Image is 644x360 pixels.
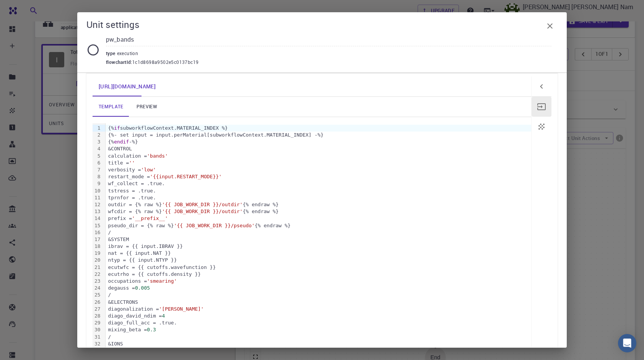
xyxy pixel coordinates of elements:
span: Support [15,5,43,12]
div: 21 [93,264,102,271]
div: 1 [93,125,102,132]
span: 0.3 [147,327,156,332]
span: if [114,125,120,131]
div: diago_full_acc = .true. [106,319,531,326]
div: calculation = [106,153,531,160]
span: 'smearing' [147,278,177,284]
div: 8 [93,173,102,180]
div: ecutrho = {{ cutoffs.density }} [106,271,531,278]
div: 30 [93,326,102,333]
div: 33 [93,347,102,354]
div: 29 [93,319,102,326]
div: restart_mode = [106,173,531,180]
div: / [106,229,531,236]
div: 19 [93,250,102,257]
div: 24 [93,285,102,292]
span: '[PERSON_NAME]' [159,306,204,312]
div: diagonalization = [106,306,531,313]
div: 20 [93,257,102,264]
div: nat = {{ input.NAT }} [106,250,531,257]
div: tstress = .true. [106,187,531,194]
div: degauss = [106,285,531,292]
span: '__prefix__' [132,215,168,221]
div: 6 [93,160,102,166]
div: &ELECTRONS [106,299,531,306]
div: outdir = {% raw %} {% endraw %} [106,201,531,208]
div: 5 [93,153,102,160]
div: mixing_beta = [106,326,531,333]
div: tprnfor = .true. [106,194,531,201]
div: 12 [93,201,102,208]
div: 18 [93,243,102,250]
span: 'low' [141,167,156,173]
div: {% subworkflowContext.MATERIAL_INDEX %} [106,125,531,132]
div: 26 [93,299,102,306]
div: 32 [93,340,102,347]
span: 1c1d8698a9502e5c0137bc19 [132,59,199,66]
a: Double-click to edit [93,77,162,96]
div: 10 [93,187,102,194]
div: ibrav = {{ input.IBRAV }} [106,243,531,250]
div: diago_david_ndim = [106,313,531,319]
span: 0.005 [135,285,150,291]
div: / [106,334,531,340]
div: prefix = [106,215,531,222]
div: wfcdir = {% raw %} {% endraw %} [106,208,531,215]
span: '{{ JOB_WORK_DIR }}/outdir' [162,209,242,214]
div: 2 [93,132,102,138]
h5: Unit settings [86,18,140,31]
div: 22 [93,271,102,278]
a: template [93,97,130,117]
span: '' [129,160,135,166]
div: 17 [93,236,102,243]
div: &IONS [106,340,531,347]
div: {% -%} [106,138,531,145]
div: 27 [93,306,102,313]
div: pseudo_dir = {% raw %} {% endraw %} [106,222,531,229]
div: {%- set input = input.perMaterial[subworkflowContext.MATERIAL_INDEX] -%} [106,132,531,138]
span: type [106,50,117,56]
div: 28 [93,313,102,319]
div: 13 [93,208,102,215]
span: '{{input.RESTART_MODE}}' [150,174,222,179]
div: 7 [93,166,102,173]
div: 11 [93,194,102,201]
div: 15 [93,222,102,229]
div: verbosity = [106,166,531,173]
span: '{{ JOB_WORK_DIR }}/pseudo' [174,223,255,228]
div: wf_collect = .true. [106,180,531,187]
div: 16 [93,229,102,236]
div: 9 [93,180,102,187]
span: 4 [162,313,165,319]
div: ntyp = {{ input.NTYP }} [106,257,531,264]
div: 31 [93,334,102,340]
div: title = [106,160,531,166]
span: endif [114,139,129,145]
span: '{{ JOB_WORK_DIR }}/outdir' [162,202,242,207]
span: execution [117,50,141,56]
span: 'bands' [147,153,168,159]
div: / [106,292,531,298]
div: 3 [93,138,102,145]
span: flowchartId : [106,59,132,66]
div: 4 [93,145,102,152]
div: 23 [93,278,102,285]
div: 14 [93,215,102,222]
div: Open Intercom Messenger [618,334,636,352]
a: preview [130,97,164,117]
div: &CONTROL [106,145,531,152]
div: / [106,347,531,354]
div: occupations = [106,278,531,285]
div: &SYSTEM [106,236,531,243]
div: 25 [93,292,102,298]
div: ecutwfc = {{ cutoffs.wavefunction }} [106,264,531,271]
